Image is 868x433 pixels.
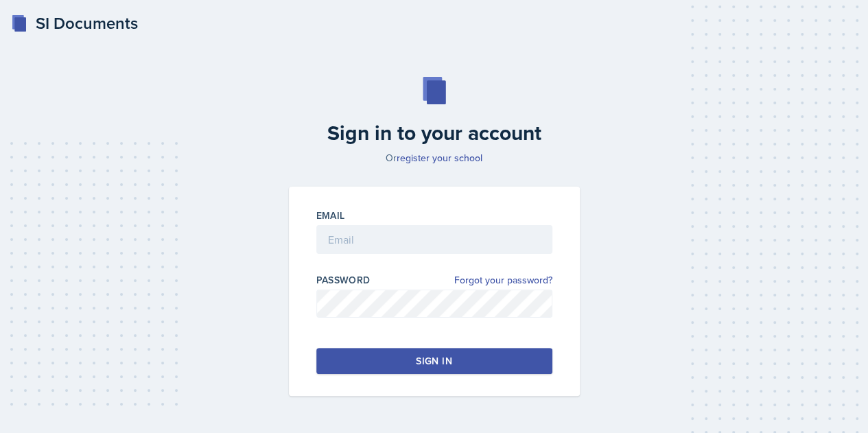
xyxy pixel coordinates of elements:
[316,273,371,287] label: Password
[281,121,588,145] h2: Sign in to your account
[416,354,451,368] div: Sign in
[11,11,138,36] a: SI Documents
[281,151,588,165] p: Or
[316,348,552,374] button: Sign in
[316,225,552,254] input: Email
[397,151,482,165] a: register your school
[316,209,345,222] label: Email
[454,273,552,288] a: Forgot your password?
